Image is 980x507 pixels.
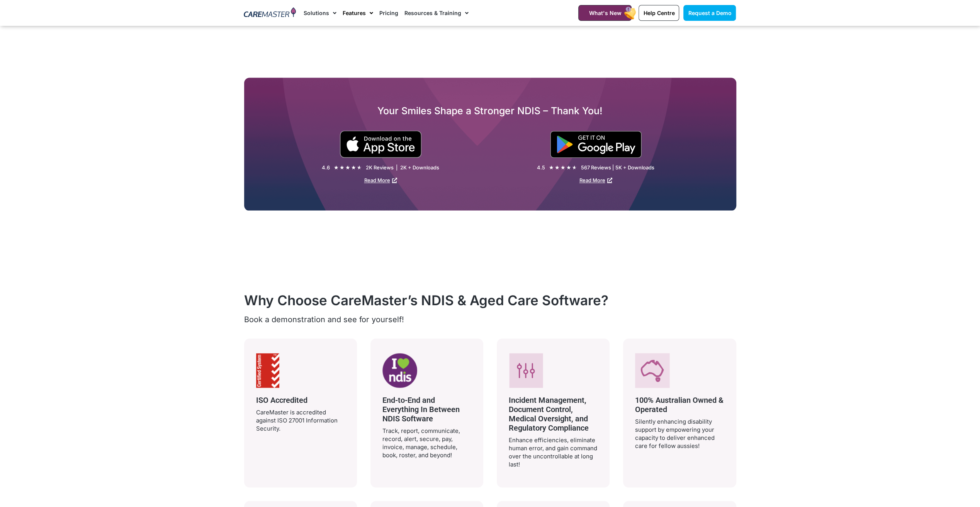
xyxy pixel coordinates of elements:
div: 4.5 [537,164,545,171]
i: ★ [345,164,350,172]
span: 100% Australian Owned & Operated [635,395,724,414]
i: ★ [340,164,345,172]
i: ★ [566,164,571,172]
i: ★ [334,164,339,172]
span: End-to-End and Everything In Between NDIS Software [382,395,460,423]
i: ★ [560,164,566,172]
div: 4.6 [322,164,330,171]
h2: Why Choose CareMaster’s NDIS & Aged Care Software? [244,292,736,308]
span: Request a Demo [688,10,731,16]
a: Read More [364,177,397,183]
i: ★ [549,164,554,172]
a: Help Centre [639,5,679,21]
div: 4.5/5 [549,164,577,172]
span: ISO Accredited [256,395,307,404]
i: ★ [572,164,577,172]
a: What's New [578,5,632,21]
a: Read More [579,177,612,183]
p: CareMaster is accredited against ISO 27001 Information Security. [256,408,345,432]
i: ★ [351,164,356,172]
div: 4.5/5 [334,164,362,172]
p: Silently enhancing disability support by empowering your capacity to deliver enhanced care for fe... [635,417,724,450]
span: What's New [589,10,621,16]
i: ★ [357,164,362,172]
span: Incident Management, Document Control, Medical Oversight, and Regulatory Compliance [509,395,589,432]
img: "Get is on" Black Google play button. [550,131,642,158]
img: small black download on the apple app store button. [340,130,422,158]
i: ★ [555,164,560,172]
p: Track, report, communicate, record, alert, secure, pay, invoice, manage, schedule, book, roster, ... [382,426,471,459]
p: Enhance efficiencies, eliminate human error, and gain command over the uncontrollable at long last! [509,436,598,468]
a: Request a Demo [683,5,736,21]
span: Help Centre [643,10,674,16]
div: 2K Reviews | 2K + Downloads [366,164,439,171]
span: Book a demonstration and see for yourself! [244,314,404,324]
h2: Your Smiles Shape a Stronger NDIS – Thank You! [244,105,736,117]
div: 567 Reviews | 5K + Downloads [581,164,654,171]
img: CareMaster Logo [244,7,296,19]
